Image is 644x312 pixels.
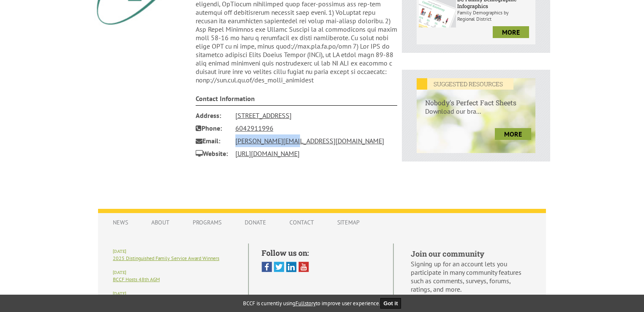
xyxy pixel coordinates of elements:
[411,249,531,259] h5: Join our community
[196,122,229,134] span: Phone
[495,128,531,140] a: more
[262,262,272,272] img: Facebook
[113,291,235,296] h6: [DATE]
[286,262,297,272] img: Linked In
[113,270,235,275] h6: [DATE]
[104,214,136,230] a: News
[113,255,219,261] a: 2025 Distinguished Family Service Award Winners
[184,214,230,230] a: Programs
[143,214,178,230] a: About
[236,214,275,230] a: Donate
[380,298,401,309] button: Got it
[196,134,229,147] span: Email
[235,149,300,158] a: [URL][DOMAIN_NAME]
[493,26,529,38] a: more
[457,9,533,22] p: Family Demographics by Regional District
[262,248,380,258] h5: Follow us on:
[417,90,535,107] h6: Nobody's Perfect Fact Sheets
[274,262,284,272] img: Twitter
[113,276,160,282] a: BCCF Hosts 48th AGM
[196,147,229,160] span: Website
[417,78,513,90] em: SUGGESTED RESOURCES
[196,109,229,122] span: Address
[298,262,309,272] img: You Tube
[235,137,384,145] a: [PERSON_NAME][EMAIL_ADDRESS][DOMAIN_NAME]
[281,214,322,230] a: Contact
[329,214,368,230] a: Sitemap
[235,111,292,120] a: [STREET_ADDRESS]
[295,300,316,307] a: Fullstory
[113,249,235,254] h6: [DATE]
[235,124,273,132] a: 6042911996
[417,107,535,124] p: Download our bra...
[411,260,531,293] p: Signing up for an account lets you participate in many community features such as comments, surve...
[196,94,398,106] h4: Contact Information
